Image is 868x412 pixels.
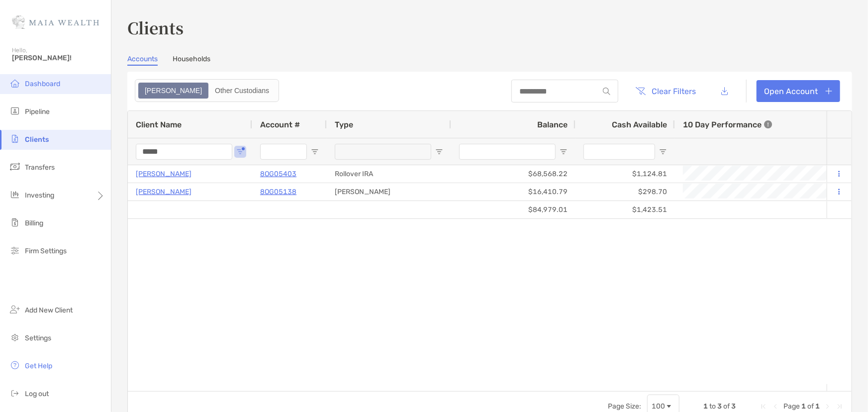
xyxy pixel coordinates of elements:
[127,16,852,39] h3: Clients
[127,55,158,66] a: Accounts
[435,148,443,156] button: Open Filter Menu
[537,120,568,129] span: Balance
[801,402,806,411] span: 1
[683,111,772,138] div: 10 Day Performance
[576,165,675,183] div: $1,124.81
[772,403,779,411] div: Previous Page
[717,402,722,411] span: 3
[260,144,307,160] input: Account # Filter Input
[25,306,73,314] span: Add New Client
[807,402,814,411] span: of
[9,77,21,89] img: dashboard icon
[12,54,105,62] span: [PERSON_NAME]!
[311,148,319,156] button: Open Filter Menu
[608,402,641,411] div: Page Size:
[327,165,451,183] div: Rollover IRA
[836,403,844,411] div: Last Page
[731,402,736,411] span: 3
[136,120,182,129] span: Client Name
[9,387,21,399] img: logout icon
[583,144,655,160] input: Cash Available Filter Input
[9,244,21,256] img: firm-settings icon
[25,163,55,172] span: Transfers
[628,80,704,102] button: Clear Filters
[12,4,99,40] img: Zoe Logo
[25,191,54,200] span: Investing
[136,168,192,180] a: [PERSON_NAME]
[25,107,50,116] span: Pipeline
[783,402,800,411] span: Page
[9,133,21,145] img: clients icon
[659,148,667,156] button: Open Filter Menu
[136,186,192,198] a: [PERSON_NAME]
[236,148,244,156] button: Open Filter Menu
[335,120,353,129] span: Type
[451,201,576,218] div: $84,979.01
[25,247,67,255] span: Firm Settings
[25,135,49,144] span: Clients
[9,359,21,371] img: get-help icon
[815,402,820,411] span: 1
[703,402,708,411] span: 1
[652,402,665,411] div: 100
[327,183,451,201] div: [PERSON_NAME]
[260,168,296,180] a: 8OG05403
[260,186,296,198] a: 8OG05138
[9,161,21,173] img: transfers icon
[25,334,51,342] span: Settings
[173,55,210,66] a: Households
[612,120,667,129] span: Cash Available
[260,120,300,129] span: Account #
[709,402,716,411] span: to
[139,84,207,98] div: Zoe
[576,183,675,201] div: $298.70
[451,165,576,183] div: $68,568.22
[576,201,675,218] div: $1,423.51
[560,148,568,156] button: Open Filter Menu
[603,88,610,95] img: input icon
[9,216,21,228] img: billing icon
[9,331,21,343] img: settings icon
[135,79,279,102] div: segmented control
[824,403,832,411] div: Next Page
[25,80,60,88] span: Dashboard
[459,144,556,160] input: Balance Filter Input
[209,84,275,98] div: Other Custodians
[9,189,21,201] img: investing icon
[25,362,52,370] span: Get Help
[760,403,768,411] div: First Page
[9,304,21,315] img: add_new_client icon
[9,105,21,117] img: pipeline icon
[757,80,840,102] a: Open Account
[451,183,576,201] div: $16,410.79
[25,219,43,227] span: Billing
[723,402,730,411] span: of
[136,144,232,160] input: Client Name Filter Input
[25,390,49,398] span: Log out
